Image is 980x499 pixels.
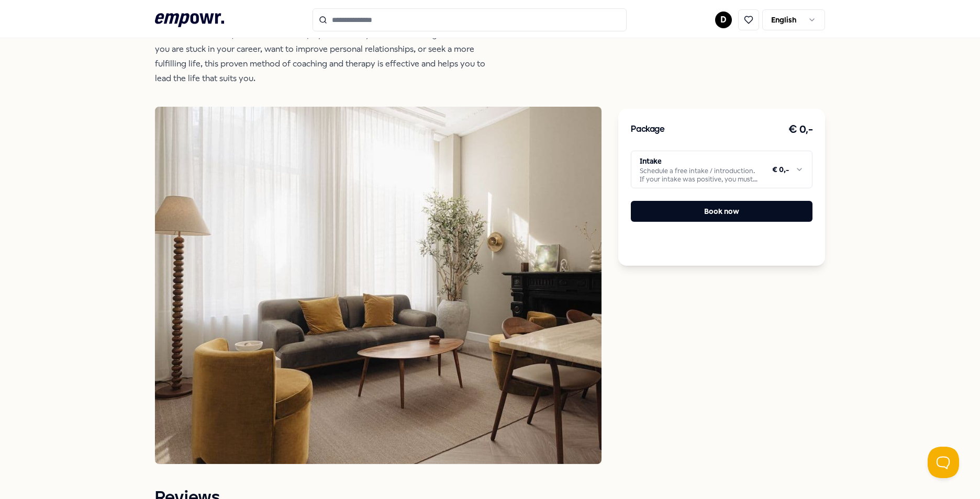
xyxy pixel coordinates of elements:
[928,447,959,478] iframe: Help Scout Beacon - Open
[155,107,602,464] img: Product Image
[631,201,812,222] button: Book now
[631,123,664,137] h3: Package
[313,8,627,31] input: Search for products, categories or subcategories
[715,12,732,28] button: D
[788,121,813,138] h3: € 0,-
